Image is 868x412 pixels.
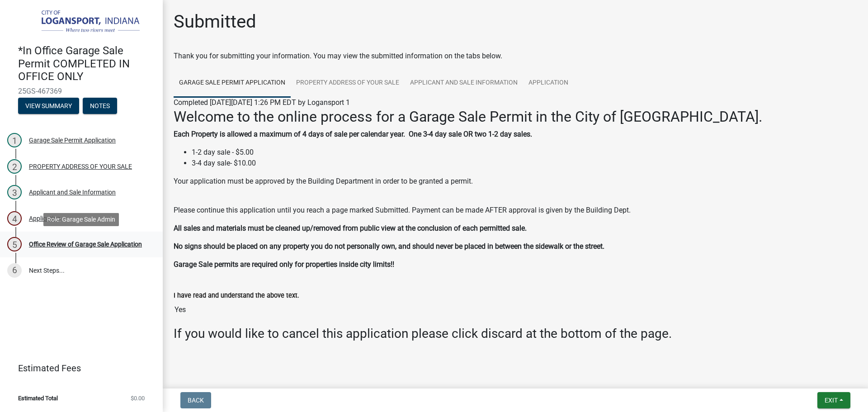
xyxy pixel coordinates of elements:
img: City of Logansport, Indiana [18,9,148,35]
div: Garage Sale Permit Application [29,137,116,143]
div: Applicant and Sale Information [29,189,116,195]
h1: Submitted [174,11,256,33]
strong: Garage Sale permits are required only for properties inside city limits!! [174,260,394,269]
span: Completed [DATE][DATE] 1:26 PM EDT by Logansport 1 [174,98,350,107]
span: Estimated Total [18,395,58,401]
p: Please continue this application until you reach a page marked Submitted. Payment can be made AFT... [174,205,857,216]
div: Application [29,215,61,222]
div: PROPERTY ADDRESS OF YOUR SALE [29,163,132,170]
div: 2 [7,159,22,174]
label: I have read and understand the above text. [174,293,299,299]
div: Thank you for submitting your information. You may view the submitted information on the tabs below. [174,51,857,62]
div: 1 [7,133,22,147]
a: Application [523,69,574,98]
span: $0.00 [131,395,145,401]
span: Exit [825,397,838,404]
h3: If you would like to cancel this application please click discard at the bottom of the page. [174,326,857,341]
a: Estimated Fees [7,359,148,377]
div: 6 [7,263,22,278]
strong: All sales and materials must be cleaned up/removed from public view at the conclusion of each per... [174,224,527,232]
a: Applicant and Sale Information [405,69,523,98]
span: 25GS-467369 [18,87,145,95]
div: 5 [7,237,22,251]
strong: Each Property is allowed a maximum of 4 days of sale per calendar year. One 3-4 day sale OR two 1... [174,130,532,138]
h2: Welcome to the online process for a Garage Sale Permit in the City of [GEOGRAPHIC_DATA]. [174,108,857,125]
wm-modal-confirm: Notes [83,103,117,110]
strong: No signs should be placed on any property you do not personally own, and should never be placed i... [174,242,604,251]
h4: *In Office Garage Sale Permit COMPLETED IN OFFICE ONLY [18,44,156,83]
button: Notes [83,98,117,114]
button: Exit [817,392,850,408]
div: Office Review of Garage Sale Application [29,241,142,247]
a: PROPERTY ADDRESS OF YOUR SALE [291,69,405,98]
li: 3-4 day sale- $10.00 [192,158,857,169]
a: Garage Sale Permit Application [174,69,291,98]
div: Role: Garage Sale Admin [43,213,119,226]
div: 4 [7,211,22,226]
li: 1-2 day sale - $5.00 [192,147,857,158]
div: 3 [7,185,22,199]
p: Your application must be approved by the Building Department in order to be granted a permit. [174,176,857,198]
wm-modal-confirm: Summary [18,103,79,110]
button: View Summary [18,98,79,114]
span: Back [188,397,204,404]
button: Back [180,392,211,408]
